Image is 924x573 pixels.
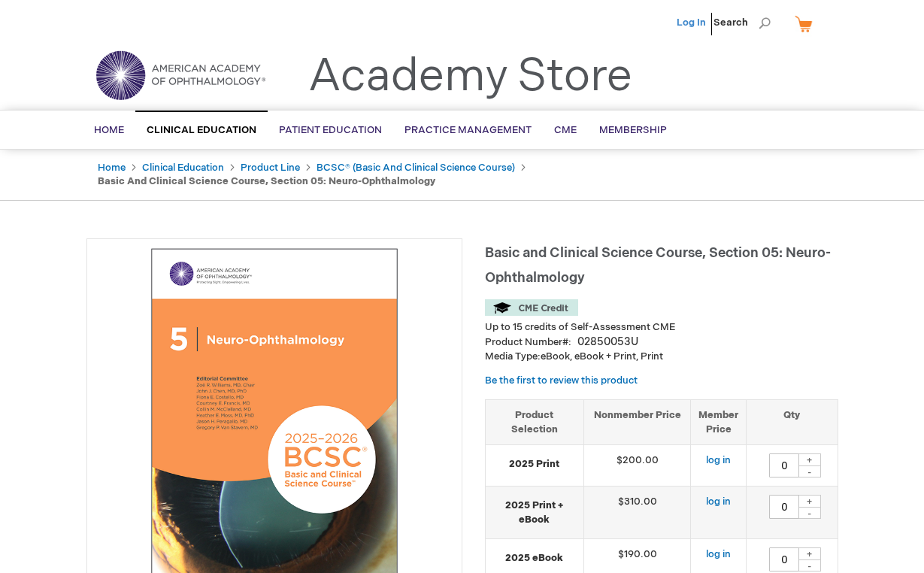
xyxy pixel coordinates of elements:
[706,496,731,508] a: log in
[583,487,691,539] td: $310.00
[798,453,821,466] div: +
[98,175,435,187] strong: Basic and Clinical Science Course, Section 05: Neuro-Ophthalmology
[798,547,821,560] div: +
[404,124,532,136] span: Practice Management
[583,445,691,487] td: $200.00
[554,124,577,136] span: CME
[706,454,731,466] a: log in
[599,124,667,136] span: Membership
[98,162,126,174] a: Home
[747,400,838,445] th: Qty
[485,299,578,316] img: CME Credit
[769,495,799,519] input: Qty
[798,465,821,477] div: -
[713,8,771,38] span: Search
[493,551,576,565] strong: 2025 eBook
[147,124,256,136] span: Clinical Education
[798,495,821,508] div: +
[493,499,576,526] strong: 2025 Print + eBook
[677,17,706,29] a: Log In
[769,453,799,477] input: Qty
[485,336,571,348] strong: Product Number
[798,559,821,571] div: -
[279,124,382,136] span: Patient Education
[94,124,124,136] span: Home
[308,50,632,104] a: Academy Store
[486,400,584,445] th: Product Selection
[142,162,224,174] a: Clinical Education
[706,548,731,560] a: log in
[583,400,691,445] th: Nonmember Price
[485,350,541,362] strong: Media Type:
[577,335,638,350] div: 02850053U
[317,162,515,174] a: BCSC® (Basic and Clinical Science Course)
[798,507,821,519] div: -
[493,457,576,471] strong: 2025 Print
[485,350,838,364] p: eBook, eBook + Print, Print
[691,400,747,445] th: Member Price
[769,547,799,571] input: Qty
[485,320,838,335] li: Up to 15 credits of Self-Assessment CME
[241,162,300,174] a: Product Line
[485,374,638,387] a: Be the first to review this product
[485,245,831,286] span: Basic and Clinical Science Course, Section 05: Neuro-Ophthalmology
